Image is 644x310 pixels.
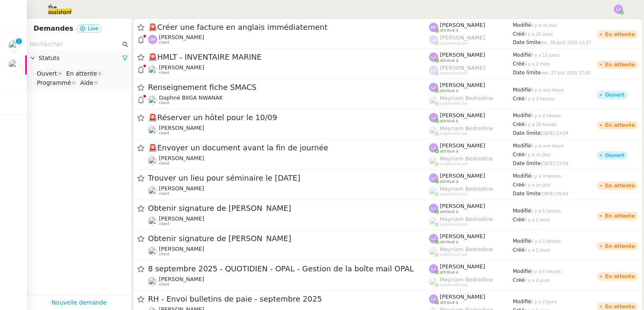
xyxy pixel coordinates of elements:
app-user-label: suppervisé par [429,125,513,136]
span: Meyriam Bedredine [440,216,493,222]
span: Créé [513,121,525,127]
span: jeu. 28 août 2025 13:27 [540,40,591,45]
span: il y a 3 heures [531,174,561,179]
span: Date limite [513,39,540,45]
img: svg [614,5,623,14]
span: Modifié [513,87,531,93]
img: svg [429,83,438,92]
div: Ouvert [37,70,57,77]
app-user-label: attribué à [429,52,513,63]
span: suppervisé par [440,162,468,166]
span: Meyriam Bedredine [440,155,493,162]
span: Modifié [513,173,531,179]
span: il y a 2 jours [525,278,550,283]
img: svg [429,264,438,273]
app-user-label: attribué à [429,294,513,305]
span: 🚨 [148,143,157,152]
span: Obtenir signature de [PERSON_NAME] [148,235,429,242]
span: [PERSON_NAME] [159,34,204,40]
span: client [159,101,169,105]
span: Date limite [513,160,540,166]
span: Modifié [513,268,531,274]
div: Aide [80,79,93,87]
span: Modifié [513,238,531,244]
img: svg [429,23,438,32]
span: suppervisé par [440,71,468,76]
span: [DATE] 23:59 [540,131,568,136]
app-user-label: suppervisé par [429,95,513,106]
span: Envoyer un document avant la fin de journée [148,144,429,152]
span: [PERSON_NAME] [440,22,485,28]
span: Créé [513,61,525,67]
span: suppervisé par [440,252,468,257]
img: svg [429,113,438,122]
img: users%2FaellJyylmXSg4jqeVbanehhyYJm1%2Favatar%2Fprofile-pic%20(4).png [429,96,438,105]
span: [DATE] 23:59 [540,161,568,166]
span: client [159,222,169,226]
span: Créé [513,217,525,223]
span: Créé [513,247,525,253]
span: il y a 20 heures [525,122,557,127]
app-user-label: suppervisé par [429,216,513,227]
span: suppervisé par [440,41,468,46]
p: 1 [17,38,21,46]
img: svg [429,53,438,62]
div: Statuts [27,50,131,66]
span: client [159,282,169,287]
span: Meyriam Bedredine [440,186,493,192]
span: il y a un jour [525,183,551,187]
span: [PERSON_NAME] [440,65,485,71]
span: client [159,252,169,257]
img: users%2Fa6PbEmLwvGXylUqKytRPpDpAx153%2Favatar%2Ffanny.png [148,277,157,286]
nz-page-header-title: Demandes [34,23,73,34]
span: Modifié [513,299,531,305]
span: Meyriam Bedredine [440,246,493,252]
span: [PERSON_NAME] [159,215,204,222]
span: Date limite [513,130,540,136]
div: En attente [605,304,635,309]
span: [PERSON_NAME] [440,233,485,239]
img: users%2FaellJyylmXSg4jqeVbanehhyYJm1%2Favatar%2Fprofile-pic%20(4).png [429,187,438,196]
span: suppervisé par [440,192,468,197]
app-user-detailed-label: client [148,276,429,287]
span: suppervisé par [440,101,468,106]
img: users%2FxgWPCdJhSBeE5T1N2ZiossozSlm1%2Favatar%2F5b22230b-e380-461f-81e9-808a3aa6de32 [148,156,157,165]
span: attribué à [440,210,458,214]
app-user-label: attribué à [429,112,513,123]
span: attribué à [440,119,458,123]
app-user-label: suppervisé par [429,276,513,287]
span: client [159,131,169,136]
span: attribué à [440,240,458,244]
img: users%2FaellJyylmXSg4jqeVbanehhyYJm1%2Favatar%2Fprofile-pic%20(4).png [429,217,438,226]
img: svg [429,204,438,213]
app-user-detailed-label: client [148,34,429,45]
div: Programmé [37,79,71,87]
app-user-label: suppervisé par [429,246,513,257]
img: svg [429,143,438,152]
img: users%2FKPVW5uJ7nAf2BaBJPZnFMauzfh73%2Favatar%2FDigitalCollectionThumbnailHandler.jpeg [8,40,20,52]
span: Renseignement fiche SMACS [148,84,429,91]
app-user-label: attribué à [429,203,513,214]
span: Modifié [513,113,531,118]
img: users%2FaellJyylmXSg4jqeVbanehhyYJm1%2Favatar%2Fprofile-pic%20(4).png [429,156,438,166]
span: il y a une heure [531,88,564,92]
span: attribué à [440,89,458,93]
div: En attente [605,32,635,37]
img: users%2FaellJyylmXSg4jqeVbanehhyYJm1%2Favatar%2Fprofile-pic%20(4).png [429,247,438,256]
app-user-detailed-label: client [148,125,429,136]
input: Rechercher [30,39,121,49]
img: svg [429,35,438,45]
span: Créé [513,31,525,37]
div: En attente [66,70,97,77]
div: En attente [605,244,635,249]
nz-select-item: En attente [64,69,103,78]
span: client [159,71,169,75]
div: Ouvert [605,92,624,97]
div: Ouvert [605,153,624,158]
span: 🚨 [148,23,157,32]
span: Créé [513,277,525,283]
span: Statuts [39,53,122,63]
img: svg [148,35,157,44]
app-user-label: attribué à [429,233,513,244]
span: Date limite [513,70,540,76]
